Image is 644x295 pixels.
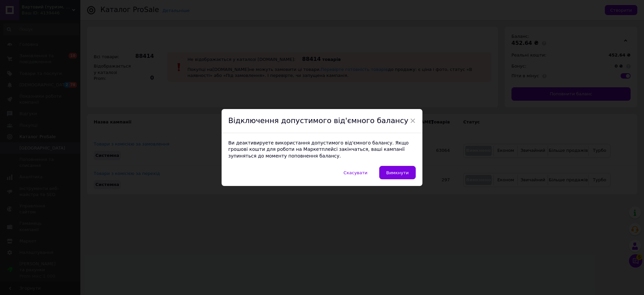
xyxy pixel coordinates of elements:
[228,140,416,160] div: Ви деактивируете використання допустимого від'ємного балансу. Якщо грошові кошти для роботи на Ма...
[386,170,409,175] span: Вимкнути
[336,166,374,179] button: Скасувати
[343,170,367,175] span: Скасувати
[228,116,408,125] span: Відключення допустимого від'ємного балансу
[410,115,416,126] span: ×
[379,166,416,179] button: Вимкнути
